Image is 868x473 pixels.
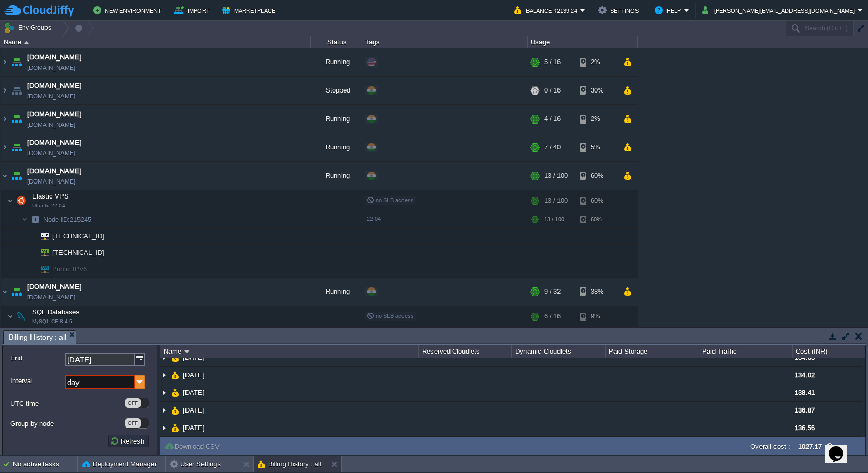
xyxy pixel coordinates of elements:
[9,48,24,76] img: AMDAwAAAACH5BAEAAAAALAAAAAABAAEAAAICRAEAOw==
[4,4,74,17] img: CloudJiffy
[42,215,93,224] a: Node ID:215245
[24,41,29,44] img: AMDAwAAAACH5BAEAAAAALAAAAAABAAEAAAICRAEAOw==
[825,432,858,463] iframe: chat widget
[1,77,9,104] img: AMDAwAAAACH5BAEAAAAALAAAAAABAAEAAAICRAEAOw==
[34,228,49,244] img: AMDAwAAAACH5BAEAAAAALAAAAAABAAEAAAICRAEAOw==
[795,371,815,379] span: 134.02
[14,190,28,211] img: AMDAwAAAACH5BAEAAAAALAAAAAABAAEAAAICRAEAOw==
[82,459,157,469] button: Deployment Manager
[182,423,206,432] a: [DATE]
[544,77,561,104] div: 0 / 16
[10,398,124,409] label: UTC time
[795,424,815,432] span: 136.56
[13,456,78,472] div: No active tasks
[10,353,64,363] label: End
[1,36,310,48] div: Name
[750,443,791,450] label: Overall cost :
[28,245,34,261] img: AMDAwAAAACH5BAEAAAAALAAAAAABAAEAAAICRAEAOw==
[544,133,561,161] div: 7 / 40
[34,261,49,277] img: AMDAwAAAACH5BAEAAAAALAAAAAABAAEAAAICRAEAOw==
[27,166,82,176] a: [DOMAIN_NAME]
[170,459,221,469] button: User Settings
[93,4,164,17] button: New Environment
[311,278,362,306] div: Running
[10,418,124,429] label: Group by node
[51,249,106,256] a: [TECHNICAL_ID]
[580,105,614,133] div: 2%
[311,162,362,190] div: Running
[1,133,9,161] img: AMDAwAAAACH5BAEAAAAALAAAAAABAAEAAAICRAEAOw==
[27,109,82,119] span: [DOMAIN_NAME]
[580,133,614,161] div: 5%
[367,216,381,222] span: 22.04
[655,4,684,17] button: Help
[51,232,106,240] a: [TECHNICAL_ID]
[9,278,24,306] img: AMDAwAAAACH5BAEAAAAALAAAAAABAAEAAAICRAEAOw==
[160,384,168,401] img: AMDAwAAAACH5BAEAAAAALAAAAAABAAEAAAICRAEAOw==
[171,419,179,436] img: AMDAwAAAACH5BAEAAAAALAAAAAABAAEAAAICRAEAOw==
[544,48,561,76] div: 5 / 16
[258,459,321,469] button: Billing History : all
[544,105,561,133] div: 4 / 16
[580,77,614,104] div: 30%
[182,388,206,397] a: [DATE]
[31,308,81,316] span: SQL Databases
[164,441,223,451] button: Download CSV
[222,4,278,17] button: Marketplace
[580,211,614,227] div: 60%
[311,48,362,76] div: Running
[528,36,637,48] div: Usage
[544,162,568,190] div: 13 / 100
[27,148,75,158] a: [DOMAIN_NAME]
[27,138,82,148] a: [DOMAIN_NAME]
[51,261,88,277] span: Public IPv6
[34,245,49,261] img: AMDAwAAAACH5BAEAAAAALAAAAAABAAEAAAICRAEAOw==
[31,308,81,316] a: SQL DatabasesMySQL CE 8.4.5
[1,105,9,133] img: AMDAwAAAACH5BAEAAAAALAAAAAABAAEAAAICRAEAOw==
[311,105,362,133] div: Running
[10,375,64,386] label: Interval
[184,350,189,353] img: AMDAwAAAACH5BAEAAAAALAAAAAABAAEAAAICRAEAOw==
[27,292,75,302] span: [DOMAIN_NAME]
[32,203,65,209] span: Ubuntu 22.04
[514,4,580,17] button: Balance ₹2139.24
[4,21,55,35] button: Env Groups
[9,162,24,190] img: AMDAwAAAACH5BAEAAAAALAAAAAABAAEAAAICRAEAOw==
[182,371,206,379] a: [DATE]
[7,190,13,211] img: AMDAwAAAACH5BAEAAAAALAAAAAABAAEAAAICRAEAOw==
[28,211,42,227] img: AMDAwAAAACH5BAEAAAAALAAAAAABAAEAAAICRAEAOw==
[42,215,93,224] span: 215245
[580,306,614,327] div: 9%
[27,81,82,91] a: [DOMAIN_NAME]
[793,345,862,358] div: Cost (INR)
[31,192,70,201] span: Elastic VPS
[27,91,75,101] span: [DOMAIN_NAME]
[14,306,28,327] img: AMDAwAAAACH5BAEAAAAALAAAAAABAAEAAAICRAEAOw==
[125,398,141,408] div: OFF
[311,133,362,161] div: Running
[27,52,82,63] a: [DOMAIN_NAME]
[544,211,564,227] div: 13 / 100
[160,402,168,419] img: AMDAwAAAACH5BAEAAAAALAAAAAABAAEAAAICRAEAOw==
[544,278,561,306] div: 9 / 32
[27,119,75,130] a: [DOMAIN_NAME]
[27,63,75,73] a: [DOMAIN_NAME]
[51,228,106,244] span: [TECHNICAL_ID]
[171,384,179,401] img: AMDAwAAAACH5BAEAAAAALAAAAAABAAEAAAICRAEAOw==
[160,349,168,366] img: AMDAwAAAACH5BAEAAAAALAAAAAABAAEAAAICRAEAOw==
[798,443,822,450] label: 1027.17
[7,306,13,327] img: AMDAwAAAACH5BAEAAAAALAAAAAABAAEAAAICRAEAOw==
[1,278,9,306] img: AMDAwAAAACH5BAEAAAAALAAAAAABAAEAAAICRAEAOw==
[171,402,179,419] img: AMDAwAAAACH5BAEAAAAALAAAAAABAAEAAAICRAEAOw==
[160,367,168,384] img: AMDAwAAAACH5BAEAAAAALAAAAAABAAEAAAICRAEAOw==
[9,133,24,161] img: AMDAwAAAACH5BAEAAAAALAAAAAABAAEAAAICRAEAOw==
[28,261,34,277] img: AMDAwAAAACH5BAEAAAAALAAAAAABAAEAAAICRAEAOw==
[363,36,527,48] div: Tags
[513,345,605,358] div: Dynamic Cloudlets
[9,331,66,344] span: Billing History : all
